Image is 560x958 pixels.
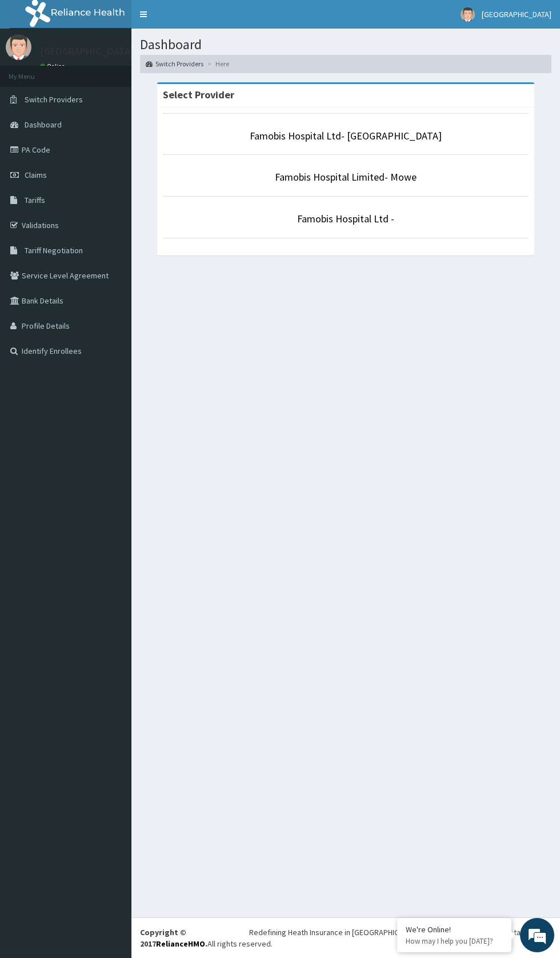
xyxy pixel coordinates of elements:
[249,927,551,938] div: Redefining Heath Insurance in [GEOGRAPHIC_DATA] using Telemedicine and Data Science!
[250,129,442,142] a: Famobis Hospital Ltd- [GEOGRAPHIC_DATA]
[25,170,47,180] span: Claims
[406,924,503,935] div: We're Online!
[163,88,234,101] strong: Select Provider
[297,212,394,225] a: Famobis Hospital Ltd -
[25,195,45,205] span: Tariffs
[482,9,551,19] span: [GEOGRAPHIC_DATA]
[275,170,417,183] a: Famobis Hospital Limited- Mowe
[25,119,62,130] span: Dashboard
[140,37,551,52] h1: Dashboard
[40,46,134,57] p: [GEOGRAPHIC_DATA]
[131,917,560,958] footer: All rights reserved.
[40,62,67,70] a: Online
[6,34,31,60] img: User Image
[406,936,503,946] p: How may I help you today?
[25,94,83,105] span: Switch Providers
[140,927,207,949] strong: Copyright © 2017 .
[205,59,229,69] li: Here
[25,245,83,256] span: Tariff Negotiation
[156,939,205,949] a: RelianceHMO
[146,59,203,69] a: Switch Providers
[461,7,475,22] img: User Image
